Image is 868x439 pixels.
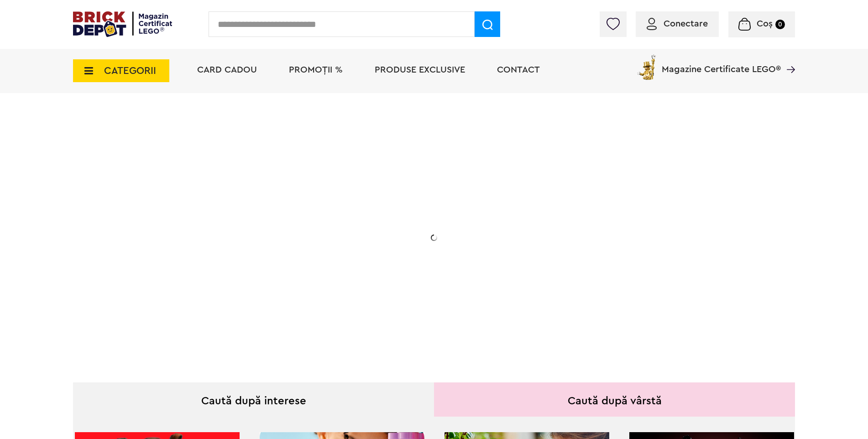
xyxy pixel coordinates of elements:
span: Coș [757,19,773,28]
a: Magazine Certificate LEGO® [781,53,795,62]
span: CATEGORII [104,66,156,76]
a: Card Cadou [197,65,257,74]
h2: Seria de sărbători: Fantomă luminoasă. Promoția este valabilă în perioada [DATE] - [DATE]. [138,226,320,264]
div: Caută după interese [73,382,434,417]
small: 0 [775,20,785,29]
span: Conectare [664,19,708,28]
a: PROMOȚII % [289,65,343,74]
a: Contact [497,65,540,74]
span: Magazine Certificate LEGO® [662,53,781,74]
div: Află detalii [138,285,320,296]
a: Conectare [647,19,708,28]
h1: Cadou VIP 40772 [138,184,320,217]
div: Caută după vârstă [434,382,795,417]
a: Produse exclusive [375,65,465,74]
